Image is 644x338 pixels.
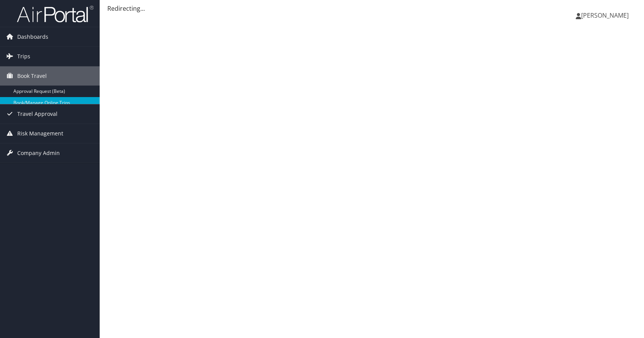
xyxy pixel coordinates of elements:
[17,143,60,163] span: Company Admin
[17,124,63,143] span: Risk Management
[17,66,47,86] span: Book Travel
[17,104,58,124] span: Travel Approval
[17,27,48,46] span: Dashboards
[107,4,636,13] div: Redirecting...
[576,4,636,27] a: [PERSON_NAME]
[17,47,30,66] span: Trips
[581,11,629,20] span: [PERSON_NAME]
[17,5,94,23] img: airportal-logo.png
